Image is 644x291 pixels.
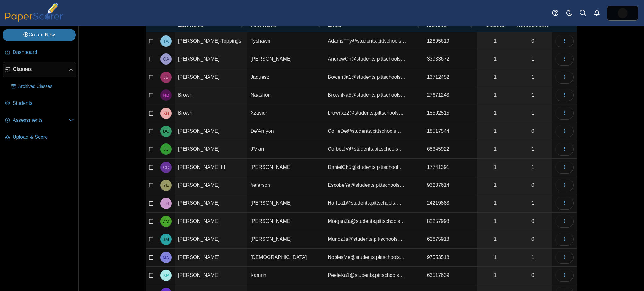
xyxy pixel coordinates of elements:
a: 1 [514,249,552,266]
span: AndrewCh@students.pittschools.org [328,56,406,62]
a: 1 [514,50,552,68]
a: 1 [477,32,514,50]
span: BowenJa1@students.pittschools.org [328,74,406,80]
span: Zachary Morgan [163,219,169,224]
td: [PERSON_NAME] [247,230,325,248]
td: [PERSON_NAME] [175,176,247,194]
a: 1 [477,50,514,68]
td: 33933672 [424,50,477,68]
a: Classes [3,62,76,77]
a: 0 [514,267,552,284]
td: Jaquesz [247,68,325,86]
span: MunozJa@students.pittschools.org [328,236,404,242]
a: 1 [477,122,514,140]
a: 1 [514,159,552,176]
td: Naashon [247,86,325,104]
span: Students [13,100,74,107]
span: PeeleKa1@students.pittschools.org [328,272,404,278]
img: ps.74CSeXsONR1xs8MJ [618,8,628,18]
td: 18592515 [424,104,477,122]
span: MorganZa@students.pittschools.org [328,218,405,224]
span: BrownNa5@students.pittschools.org [328,92,406,98]
span: EscobeYe@students.pittschools.org [328,182,405,188]
a: Upload & Score [3,130,76,145]
a: 1 [514,140,552,158]
td: [PERSON_NAME] [175,50,247,68]
span: CorbetJV@students.pittschools.org [328,146,403,152]
a: 1 [514,68,552,86]
td: 27671243 [424,86,477,104]
td: [PERSON_NAME] [247,50,325,68]
td: 97553518 [424,249,477,267]
span: DanielCh5@students.pittschools.org [328,164,403,170]
td: [PERSON_NAME] [175,68,247,86]
span: brownxz2@students.pittschools.org [328,110,404,116]
td: 18517544 [424,122,477,140]
td: Kamrin [247,267,325,284]
span: Dashboard [13,49,74,56]
a: 0 [514,176,552,194]
td: 82257998 [424,213,477,230]
span: Archived Classes [18,84,74,90]
a: Assessments [3,113,76,128]
span: Charles Daniels III [163,165,169,170]
span: Lamont Hart [163,201,169,206]
a: 0 [514,230,552,248]
span: Jasmine McNair [618,8,628,18]
td: 62875918 [424,230,477,248]
a: 1 [477,104,514,122]
td: 13712452 [424,68,477,86]
td: [PERSON_NAME] III [175,159,247,176]
td: Yeferson [247,176,325,194]
a: 1 [477,230,514,248]
td: Brown [175,104,247,122]
td: Tyshawn [247,32,325,50]
a: 0 [514,122,552,140]
span: J'Vian Corbett [163,147,169,151]
span: De'Arriyon Collier [163,129,169,133]
span: Kamrin Peele [163,273,169,278]
td: 63517639 [424,267,477,284]
a: 1 [477,176,514,194]
a: 1 [477,194,514,212]
span: Upload & Score [13,134,74,141]
td: [PERSON_NAME] [247,159,325,176]
td: [PERSON_NAME] [175,230,247,248]
td: [PERSON_NAME] [175,267,247,284]
span: HartLa1@students.pittschools.org [328,200,402,206]
span: Classes [13,66,69,73]
a: 1 [477,267,514,284]
td: [PERSON_NAME] [175,122,247,140]
a: 1 [477,86,514,104]
span: Messiah Nobles [163,255,169,260]
a: Students [3,96,76,111]
a: 1 [477,68,514,86]
a: Dashboard [3,45,76,60]
a: 0 [514,32,552,50]
td: [PERSON_NAME] [175,194,247,212]
span: Xzavior Brown [163,111,169,116]
td: [PERSON_NAME] [175,249,247,267]
span: Assessments [13,117,69,124]
a: 1 [514,104,552,122]
a: 1 [477,249,514,266]
img: PaperScorer [3,3,65,22]
span: CollieDe@students.pittschools.org [328,128,401,134]
a: 1 [477,159,514,176]
td: 24219883 [424,194,477,212]
span: Jaquesz Bowen [164,75,169,79]
a: 1 [477,140,514,158]
td: [PERSON_NAME]-Toppings [175,32,247,50]
span: Tyshawn Adams-Toppings [164,39,169,43]
td: [PERSON_NAME] [175,213,247,230]
a: ps.74CSeXsONR1xs8MJ [607,6,638,21]
a: 1 [514,194,552,212]
td: Xzavior [247,104,325,122]
td: 17741391 [424,159,477,176]
td: J'Vian [247,140,325,158]
td: De'Arriyon [247,122,325,140]
a: Alerts [590,6,604,20]
span: Chason Andrews [163,57,169,61]
a: 0 [514,213,552,230]
a: Create New [3,29,76,41]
